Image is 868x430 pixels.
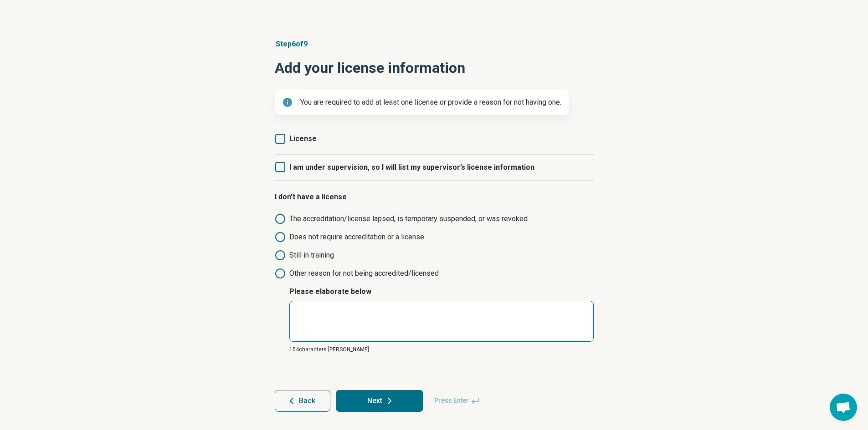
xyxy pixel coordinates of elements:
p: 154 characters [PERSON_NAME] [289,345,594,354]
button: Next [336,390,423,412]
span: License [289,134,317,143]
span: Press Enter [429,390,485,412]
p: Please elaborate below [289,286,594,297]
span: I am under supervision, so I will list my supervisor’s license information [289,163,534,172]
p: Step 6 of 9 [275,39,594,50]
p: You are required to add at least one license or provide a reason for not having one. [300,97,561,108]
legend: I don't have a license [275,192,594,202]
div: Open chat [830,394,857,421]
span: Still in training [289,250,594,261]
button: Back [275,390,330,412]
span: Does not require accreditation or a license [289,232,594,243]
span: The accreditation/license lapsed, is temporary suspended, or was revoked [289,213,594,224]
span: Back [299,397,315,405]
span: Other reason for not being accredited/licensed [289,268,594,279]
h1: Add your license information [275,57,594,79]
